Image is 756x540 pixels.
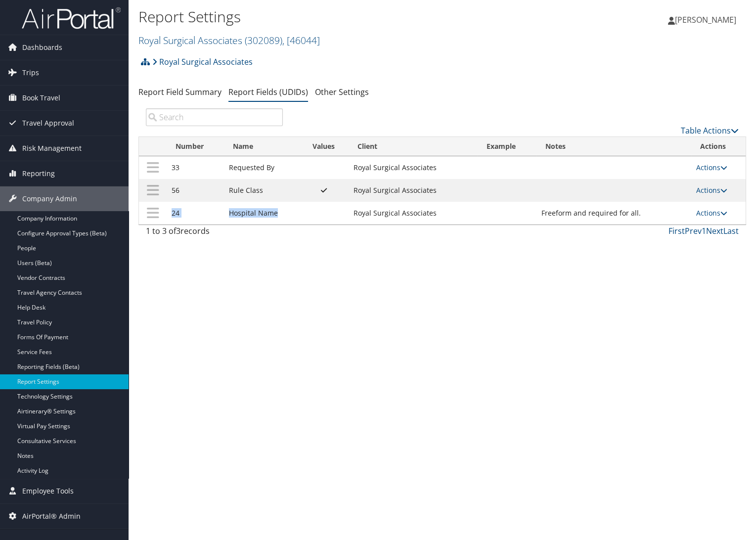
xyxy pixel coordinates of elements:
span: AirPortal® Admin [22,504,81,529]
th: Client [349,137,478,156]
td: 33 [167,156,224,179]
a: [PERSON_NAME] [668,5,746,35]
a: Table Actions [681,125,739,136]
td: Hospital Name [224,202,299,225]
span: Dashboards [22,35,62,60]
th: Example [478,137,536,156]
img: airportal-logo.png [22,6,121,30]
td: Royal Surgical Associates [349,202,478,225]
span: Employee Tools [22,479,74,503]
td: Royal Surgical Associates [349,179,478,202]
td: 56 [167,179,224,202]
th: Values [299,137,349,156]
a: Prev [685,225,702,236]
span: ( 302089 ) [245,34,282,47]
span: Risk Management [22,136,82,161]
th: Actions [691,137,746,156]
td: Royal Surgical Associates [349,156,478,179]
th: : activate to sort column descending [139,137,167,156]
a: Report Field Summary [138,87,222,97]
h1: Report Settings [138,6,543,27]
span: [PERSON_NAME] [675,14,736,25]
a: 1 [702,225,706,236]
a: Last [723,225,739,236]
th: Notes [536,137,691,156]
a: Actions [696,163,727,172]
a: Report Fields (UDIDs) [228,87,308,97]
td: Freeform and required for all. [536,202,691,225]
a: Actions [696,208,727,218]
span: Travel Approval [22,111,74,135]
th: Name [224,137,299,156]
div: 1 to 3 of records [146,225,283,242]
span: Reporting [22,161,55,186]
a: Royal Surgical Associates [138,34,320,47]
a: Royal Surgical Associates [152,52,253,72]
span: Company Admin [22,186,77,211]
a: Other Settings [315,87,369,97]
th: Number [167,137,224,156]
td: Rule Class [224,179,299,202]
span: Trips [22,60,39,85]
span: 3 [176,225,180,236]
span: Book Travel [22,86,60,110]
a: Actions [696,185,727,195]
input: Search [146,108,283,126]
td: Requested By [224,156,299,179]
a: First [668,225,685,236]
a: Next [706,225,723,236]
td: 24 [167,202,224,225]
span: , [ 46044 ] [282,34,320,47]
